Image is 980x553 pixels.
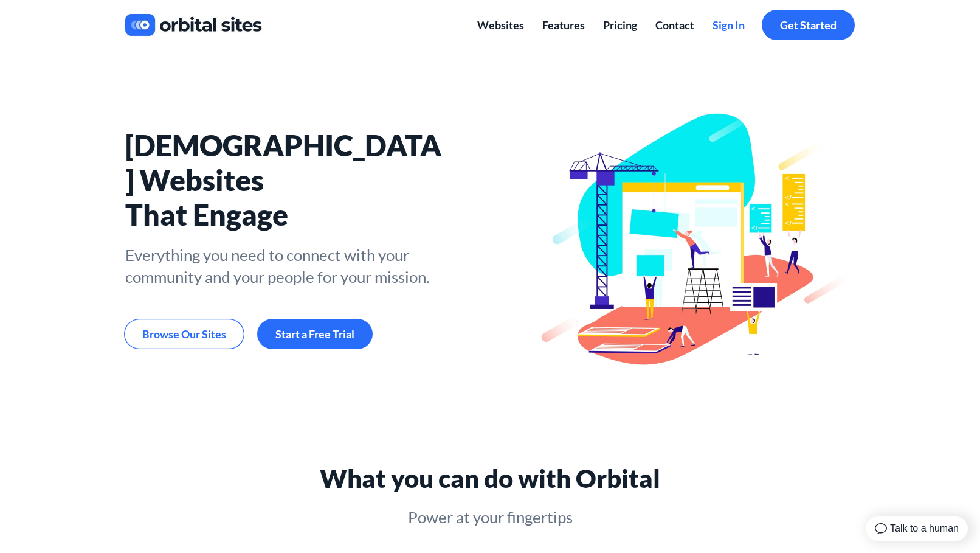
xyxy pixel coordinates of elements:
[508,111,855,366] img: dad5dc6e-0634-433e-925d-15ac8ec12354.jpg
[257,327,373,341] a: Start a Free Trial
[14,12,116,37] div: Talk to a human
[533,10,594,41] a: Features
[125,9,262,41] img: a830013a-b469-4526-b329-771b379920ab.jpg
[174,464,806,494] p: What you can do with Orbital
[703,10,754,41] a: Sign In
[125,244,447,288] p: Everything you need to connect with your community and your people for your mission.
[646,10,703,41] a: Contact
[468,10,533,41] a: Websites
[257,319,373,350] button: Start a Free Trial
[713,18,745,32] span: Sign In
[762,10,855,41] a: Get Started
[594,10,646,41] a: Pricing
[477,18,524,32] span: Websites
[174,506,806,528] p: Power at your fingertips
[542,18,585,32] span: Features
[124,319,244,350] button: Browse Our Sites
[655,18,694,32] span: Contact
[125,128,447,232] p: [DEMOGRAPHIC_DATA] Websites That Engage
[124,327,244,341] a: Browse Our Sites
[603,18,637,32] span: Pricing
[780,18,837,32] span: Get Started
